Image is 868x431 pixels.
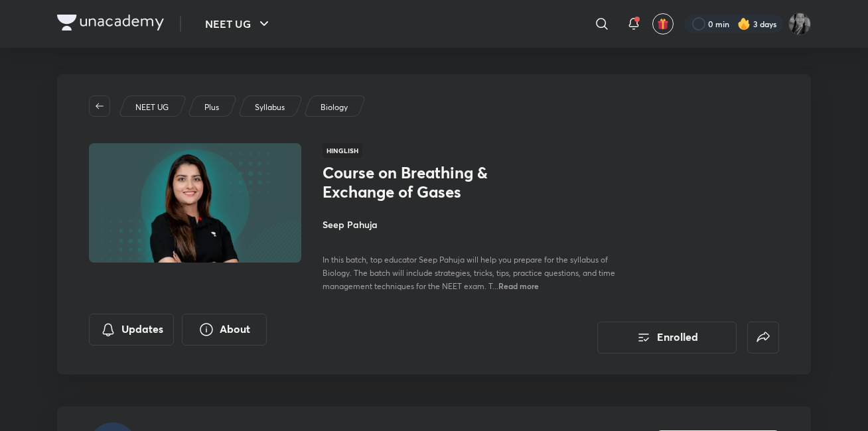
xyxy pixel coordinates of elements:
[323,163,540,202] h1: Course on Breathing & Exchange of Gases
[323,143,362,158] span: Hinglish
[253,101,287,113] a: Syllabus
[197,11,280,37] button: NEET UG
[135,101,169,113] p: NEET UG
[323,217,620,231] h4: Seep Pahuja
[737,17,751,31] img: streak
[89,314,174,345] button: Updates
[323,255,615,291] span: In this batch, top educator Seep Pahuja will help you prepare for the syllabus of Biology. The ba...
[255,101,285,113] p: Syllabus
[657,18,669,30] img: avatar
[202,101,222,113] a: Plus
[319,101,350,113] a: Biology
[204,101,219,113] p: Plus
[652,13,674,34] button: avatar
[788,13,811,35] img: Sahu Nisha Bharti
[597,322,737,353] button: Enrolled
[133,101,171,113] a: NEET UG
[57,15,164,34] a: Company Logo
[182,314,267,345] button: About
[498,280,539,291] span: Read more
[321,101,348,113] p: Biology
[87,142,303,264] img: Thumbnail
[57,15,164,31] img: Company Logo
[747,322,779,353] button: false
